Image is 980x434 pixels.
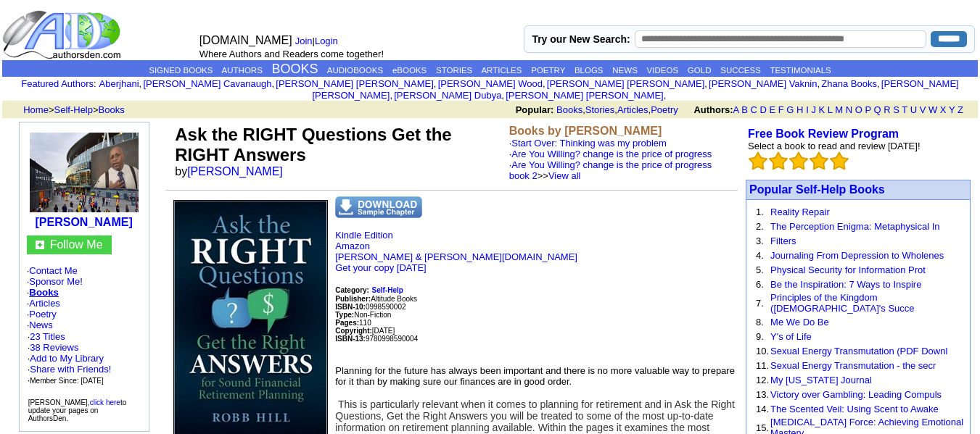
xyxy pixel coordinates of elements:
a: C [750,104,757,115]
font: [DOMAIN_NAME] [199,34,292,46]
a: Kindle Edition [335,230,393,241]
a: 38 Reviews [30,342,78,353]
font: i [392,92,394,100]
a: Y's of Life [770,331,812,342]
a: Books [29,287,59,298]
a: Login [315,36,338,46]
font: 14. [756,404,769,414]
a: ARTICLES [481,66,522,75]
a: [PERSON_NAME] Wood [438,78,543,89]
img: 137585.jpeg [30,133,139,212]
font: · · · · · · [27,265,141,386]
a: Are You Willing? change is the price of progress book 2 [509,159,712,181]
a: V [920,104,926,115]
font: i [707,80,709,88]
a: STORIES [436,66,472,75]
a: N [846,104,852,115]
a: click here [90,398,120,406]
a: NEWS [612,66,638,75]
a: AUDIOBOOKS [327,66,383,75]
a: SIGNED BOOKS [149,66,213,75]
font: 15. [756,422,769,433]
a: K [819,104,825,115]
img: gc.jpg [36,241,44,249]
b: Publisher: [335,295,371,303]
font: i [666,92,667,100]
b: Type: [335,311,354,319]
font: i [141,80,143,88]
a: Books [556,104,582,115]
a: [PERSON_NAME] [36,216,133,228]
a: AUTHORS [222,66,263,75]
font: 6. [756,279,764,290]
a: [PERSON_NAME] Vaknin [709,78,817,89]
font: , , , , , , , , , , [99,78,959,101]
font: 12. [756,375,769,385]
b: Pages: [335,319,359,327]
a: Q [873,104,881,115]
a: Home [23,104,49,115]
font: [PERSON_NAME], to update your pages on AuthorsDen. [28,398,127,422]
a: G [786,104,794,115]
font: : [21,78,96,89]
a: BOOKS [272,62,318,76]
a: Self-Help [372,284,403,295]
a: POETRY [531,66,565,75]
a: T [902,104,907,115]
font: Non-Fiction [335,311,391,319]
a: eBOOKS [392,66,427,75]
a: J [811,104,816,115]
a: Physical Security for Information Prot [770,264,926,275]
a: Y [949,104,955,115]
a: Sexual Energy Transmutation - the secr [770,360,936,371]
a: [PERSON_NAME] Dubya [394,90,501,101]
a: The Perception Enigma: Metaphysical In [770,221,939,232]
a: Articles [617,104,648,115]
a: Are You Willing? change is the price of progress [511,149,712,159]
font: 0998590002 [335,303,405,311]
font: 9. [756,331,764,342]
a: Get your copy [DATE] [335,262,426,273]
a: [PERSON_NAME] [PERSON_NAME] [276,78,433,89]
a: [PERSON_NAME] Cavanaugh [143,78,271,89]
a: My [US_STATE] Journal [770,375,872,385]
a: Me We Do Be [770,317,829,327]
b: ISBN-13: [335,335,366,343]
a: L [828,104,833,115]
a: VIDEOS [647,66,678,75]
a: F [778,104,784,115]
font: Member Since: [DATE] [30,377,104,385]
a: Amazon [335,241,370,251]
a: Add to My Library [30,353,104,364]
a: [PERSON_NAME] [187,165,283,178]
font: i [820,80,821,88]
a: Z [958,104,963,115]
a: BLOGS [575,66,604,75]
a: Popular Self-Help Books [749,183,885,196]
font: Planning for the future has always been important and there is no more valuable way to prepare fo... [335,365,735,387]
a: H [796,104,803,115]
b: Free Book Review Program [748,128,899,140]
font: 13. [756,389,769,400]
img: bigemptystars.png [749,151,767,170]
a: View all [548,170,581,181]
font: · >> [509,159,712,181]
font: [DATE] [372,327,395,335]
font: Altitude Books [335,295,417,303]
a: Journaling From Depression to Wholenes [770,250,944,261]
font: i [436,80,437,88]
a: S [893,104,899,115]
a: SUCCESS [720,66,761,75]
font: 9780998590004 [335,335,418,343]
img: dnsample.png [335,196,422,218]
a: Stories [585,104,614,115]
a: U [910,104,917,115]
b: Books by [PERSON_NAME] [509,125,662,137]
font: 8. [756,317,764,327]
font: , , , [516,104,976,115]
a: TESTIMONIALS [770,66,831,75]
a: Contact Me [29,265,77,276]
a: Filters [770,235,796,246]
font: i [274,80,276,88]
